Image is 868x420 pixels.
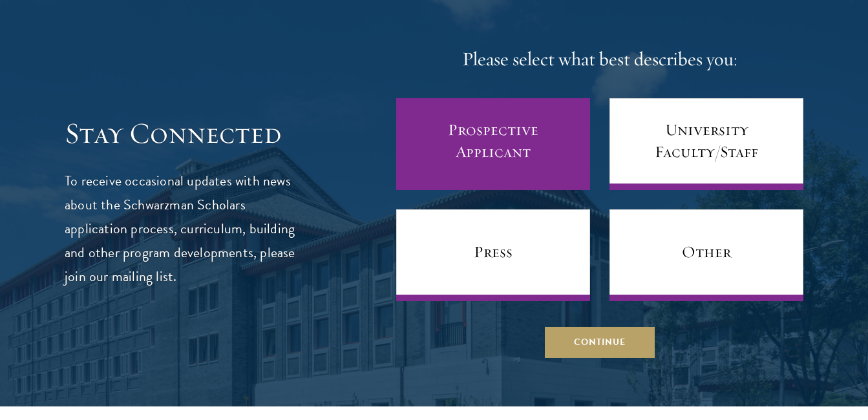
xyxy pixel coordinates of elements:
p: To receive occasional updates with news about the Schwarzman Scholars application process, curric... [65,169,307,289]
a: Press [396,209,590,301]
h3: Stay Connected [65,116,307,152]
button: Continue [545,327,655,358]
a: University Faculty/Staff [609,98,803,190]
a: Prospective Applicant [396,98,590,190]
h4: Please select what best describes you: [396,47,803,72]
a: Other [609,209,803,301]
